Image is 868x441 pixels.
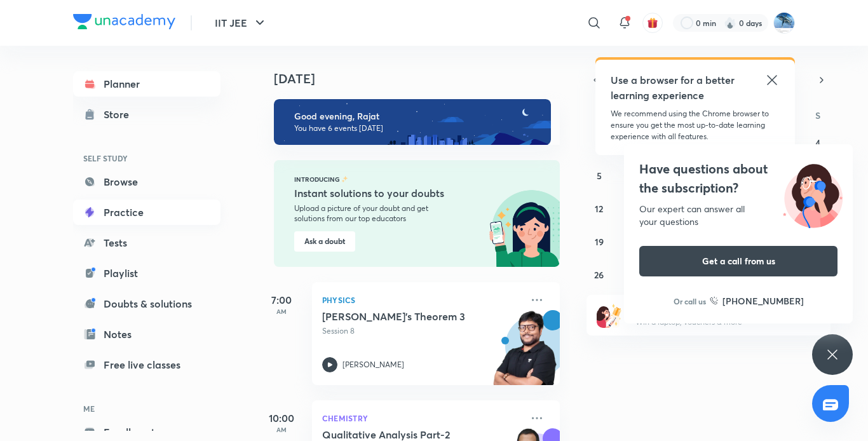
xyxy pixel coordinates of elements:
[773,12,795,34] img: Rajat Ahirwar
[815,109,820,121] abbr: Saturday
[322,325,522,337] p: Session 8
[639,203,837,228] div: Our expert can answer all your questions
[294,111,539,122] h6: Good evening, Rajat
[73,352,220,377] a: Free live classes
[207,10,275,36] button: IIT JEE
[594,269,604,281] abbr: October 26, 2025
[73,14,175,32] a: Company Logo
[73,322,220,347] a: Notes
[274,71,573,86] h4: [DATE]
[589,264,609,285] button: October 26, 2025
[724,17,736,29] img: streak
[294,186,461,201] h5: Instant solutions to your doubts
[73,200,220,225] a: Practice
[490,310,560,398] img: unacademy
[773,159,853,228] img: ttu_illustration_new.svg
[611,72,737,103] h5: Use a browser for a better learning experience
[642,13,663,33] button: avatar
[710,294,804,308] a: [PHONE_NUMBER]
[808,132,828,153] button: October 4, 2025
[639,246,837,276] button: Get a call from us
[322,310,480,323] h5: Gauss's Theorem 3
[256,308,307,315] p: AM
[595,236,604,248] abbr: October 19, 2025
[342,359,404,370] p: [PERSON_NAME]
[73,71,220,97] a: Planner
[639,159,837,198] h4: Have questions about the subscription?
[73,261,220,286] a: Playlist
[611,108,780,142] p: We recommend using the Chrome browser to ensure you get the most up-to-date learning experience w...
[589,165,609,186] button: October 5, 2025
[256,410,307,426] h5: 10:00
[73,147,220,169] h6: SELF STUDY
[73,291,220,316] a: Doubts & solutions
[589,231,609,252] button: October 19, 2025
[256,292,307,308] h5: 7:00
[294,203,458,224] p: Upload a picture of your doubt and get solutions from our top educators
[274,99,551,145] img: evening
[597,302,622,328] img: referral
[73,398,220,419] h6: ME
[73,169,220,194] a: Browse
[294,231,355,252] button: Ask a doubt
[597,170,602,182] abbr: October 5, 2025
[73,230,220,255] a: Tests
[322,428,480,441] h5: Qualitative Analysis Part-2
[104,107,137,122] div: Store
[595,203,603,215] abbr: October 12, 2025
[294,123,539,133] p: You have 6 events [DATE]
[815,137,820,149] abbr: October 4, 2025
[341,175,348,183] img: feature
[589,198,609,219] button: October 12, 2025
[256,426,307,433] p: AM
[73,102,220,127] a: Store
[722,294,804,308] h6: [PHONE_NUMBER]
[322,292,522,308] p: Physics
[674,295,706,307] p: Or call us
[294,175,340,183] p: Introducing
[322,410,522,426] p: Chemistry
[73,14,175,29] img: Company Logo
[647,17,658,29] img: avatar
